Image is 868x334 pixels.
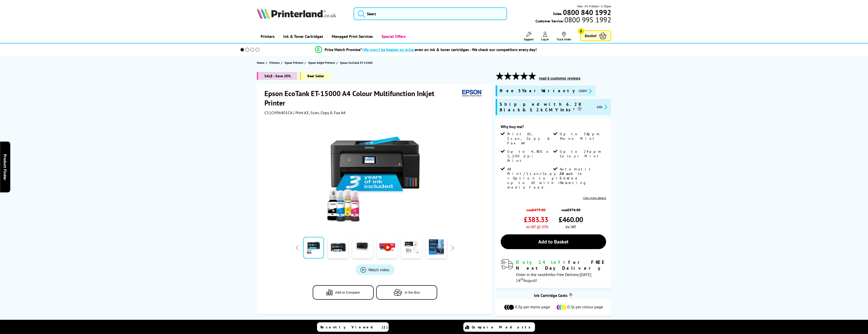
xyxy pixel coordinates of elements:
[577,88,593,94] button: promo-description
[354,7,507,20] input: Searc
[501,124,606,132] div: Why buy me?
[524,205,548,212] span: was
[553,11,562,16] span: Sales:
[565,224,576,229] span: inc VAT
[340,61,373,65] span: Epson EcoTank ET-15000
[501,259,606,283] div: modal_delivery
[335,291,360,294] span: Add to Compare
[362,47,537,52] div: - even on ink & toner cartridges - We check our competitors every day!
[567,207,580,212] strike: £574.80
[532,207,545,212] strike: £479.00
[3,154,8,180] span: Product Finder
[257,60,264,65] span: Home
[526,224,548,229] span: ex VAT @ 20%
[270,60,281,65] a: Printers
[524,215,548,224] span: £383.33
[472,325,533,329] span: Compare Products
[264,110,292,115] span: C11CH96401CA
[583,196,606,200] a: View more details
[364,47,415,52] span: We won’t be beaten on price,
[569,293,573,297] sup: Cost per page
[500,101,593,113] span: Shipped with 6.2K Black & 5.2k CMY Inks*
[507,149,553,163] span: Up to 4,800 x 1,200 dpi Print
[560,167,605,185] span: Automatic Double Sided Printing
[317,322,389,332] a: Recently Viewed (1)
[257,72,297,80] span: SALE - Save 20%
[405,291,420,294] span: In the Box
[278,30,327,43] a: Ink & Toner Cartridges
[460,89,483,98] img: Epson
[500,88,575,94] span: Free 5 Year Warranty
[270,60,280,65] span: Printers
[516,259,568,265] span: Only 14 left
[313,285,374,300] button: Add to Compare
[524,32,533,41] a: Support
[257,8,336,19] img: Printerland Logo
[507,132,553,145] span: Print A3, Scan, Copy & Fax A4
[376,285,437,300] button: In the Box
[283,30,323,43] span: Ink & Toner Cartridges
[535,17,611,23] span: Customer Service:
[520,277,524,281] sup: th
[545,272,551,277] span: 4m
[538,76,582,81] button: read 6 customer reviews
[308,60,336,65] a: Epson Inkjet Printers
[355,264,394,275] a: Product_All_Videos
[285,60,305,65] a: Epson Printers
[541,37,549,41] span: Log In
[325,47,362,52] span: Price Match Promise*
[567,304,603,310] span: 0.7p per colour page
[233,45,619,54] li: modal_Promise
[562,10,611,15] a: 0800 840 1992
[257,60,266,65] a: Home
[578,28,584,34] span: 0
[463,322,535,332] a: Compare Products
[557,32,571,41] a: Track Order
[516,272,591,283] span: Order in the next for Free Delivery [DATE] 14 August!
[515,304,550,310] span: 0.3p per mono page
[595,104,609,110] button: promo-description
[564,17,611,22] span: 0800 995 1992
[501,234,606,249] a: Add to Basket
[377,30,409,43] a: Special Offers
[257,30,278,43] a: Printers
[320,325,388,329] span: Recently Viewed (1)
[516,259,606,271] div: for FREE Next Day Delivery
[368,267,389,272] span: Watch video
[577,4,611,9] span: Mon - Fri 9:00am - 5:30pm
[257,8,347,20] a: Printerland Logo
[325,125,425,225] img: Epson EcoTank ET-15000
[507,167,573,190] span: A4 Print/Scan/Copy/Fax + Option to print up to A3 with rear media feed
[308,60,335,65] span: Epson Inkjet Printers
[300,72,330,80] span: Best Seller
[264,89,460,108] h1: Epson EcoTank ET-15000 A4 Colour Multifunction Inkjet Printer
[563,8,611,17] b: 0800 840 1992
[580,30,611,41] a: Basket 0
[560,132,605,141] span: Up to 38ppm Mono Print
[496,293,611,298] div: Ink Cartridge Costs
[559,215,583,224] span: £460.00
[293,110,345,115] span: | Print A3, Scan, Copy & Fax A4
[585,32,596,39] span: Basket
[559,205,583,212] span: was
[560,149,605,158] span: Up to 24ppm Colour Print
[541,32,549,41] a: Log In
[285,60,303,65] span: Epson Printers
[327,30,377,43] a: Managed Print Services
[524,37,533,41] span: Support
